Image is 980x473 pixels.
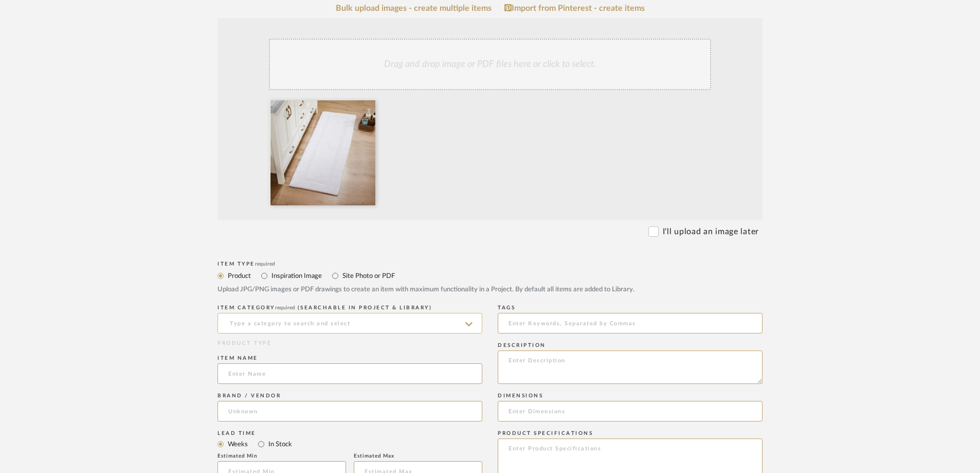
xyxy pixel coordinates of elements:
div: ITEM CATEGORY [217,305,482,311]
div: Tags [498,305,763,311]
span: (Searchable in Project & Library) [298,305,432,310]
div: Lead Time [217,430,482,436]
span: required [275,305,295,310]
a: Bulk upload images - create multiple items [336,4,492,13]
label: Weeks [227,439,248,450]
div: Item name [217,355,482,361]
div: Brand / Vendor [217,393,482,399]
mat-radio-group: Select item type [217,437,482,450]
div: Estimated Min [217,453,346,459]
div: PRODUCT TYPE [217,340,482,347]
span: required [255,261,275,267]
div: Description [498,342,763,348]
div: Item Type [217,261,763,267]
input: Enter Name [217,363,482,384]
label: Inspiration Image [270,270,322,282]
mat-radio-group: Select item type [217,269,763,282]
div: Dimensions [498,393,763,399]
input: Enter Dimensions [498,401,763,422]
input: Type a category to search and select [217,313,482,334]
div: Upload JPG/PNG images or PDF drawings to create an item with maximum functionality in a Project. ... [217,285,763,295]
a: Import from Pinterest - create items [504,4,645,13]
div: Product Specifications [498,430,763,436]
label: I'll upload an image later [663,225,759,238]
input: Unknown [217,401,482,422]
label: In Stock [267,439,292,450]
div: Estimated Max [354,453,482,459]
label: Site Photo or PDF [341,270,395,282]
label: Product [227,270,251,282]
input: Enter Keywords, Separated by Commas [498,313,763,334]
